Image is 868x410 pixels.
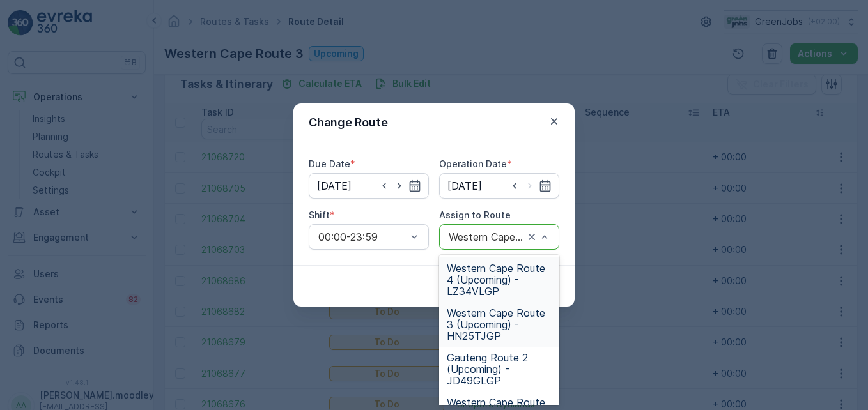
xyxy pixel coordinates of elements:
p: Change Route [309,114,388,132]
span: Gauteng Route 2 (Upcoming) - JD49GLGP [447,352,552,386]
label: Operation Date [439,158,507,169]
span: Western Cape Route 3 (Upcoming) - HN25TJGP [447,307,552,342]
label: Assign to Route [439,209,511,220]
label: Shift [309,209,330,220]
label: Due Date [309,158,350,169]
input: dd/mm/yyyy [309,173,429,199]
input: dd/mm/yyyy [439,173,559,199]
span: Western Cape Route 4 (Upcoming) - LZ34VLGP [447,262,552,297]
